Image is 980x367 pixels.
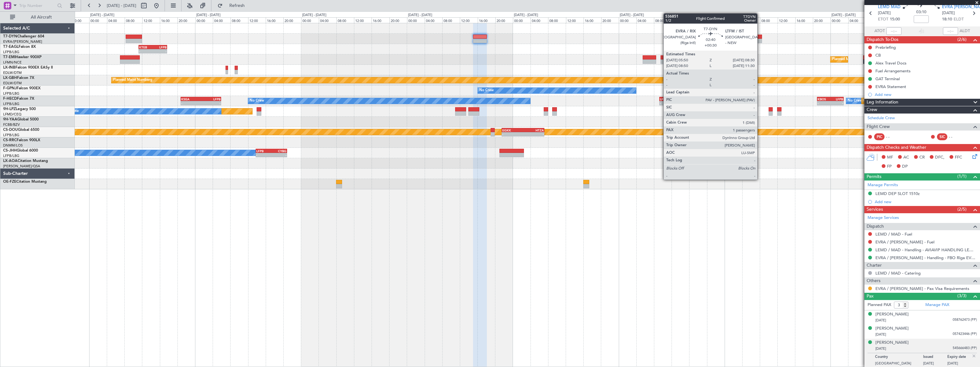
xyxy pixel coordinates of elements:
[867,277,880,285] span: Others
[195,17,213,23] div: 00:00
[957,292,966,299] span: (3/3)
[875,255,977,260] a: EVRA / [PERSON_NAME] - Handling - FBO Riga EVRA / [PERSON_NAME]
[875,311,909,318] div: [PERSON_NAME]
[256,153,271,157] div: -
[107,17,125,23] div: 04:00
[875,286,969,291] a: EVRA / [PERSON_NAME] - Pax Visa Requirements
[3,159,48,163] a: LX-AOACitation Mustang
[953,331,977,337] span: 057423446 (PP)
[601,17,619,23] div: 20:00
[971,353,977,359] img: close
[726,13,750,18] div: [DATE] - [DATE]
[875,332,886,337] span: [DATE]
[795,17,813,23] div: 16:00
[3,149,38,153] a: CS-JHHGlobal 6000
[957,173,966,180] span: (1/1)
[3,35,17,38] span: T7-DYN
[301,17,319,23] div: 00:00
[672,17,689,23] div: 12:00
[867,173,881,181] span: Permits
[955,154,962,161] span: FFC
[89,17,107,23] div: 00:00
[830,17,848,23] div: 00:00
[3,91,19,96] a: LFPB/LBG
[619,17,636,23] div: 00:00
[874,133,885,140] div: PIC
[868,115,895,121] a: Schedule Crew
[878,16,888,23] span: ETOT
[248,17,266,23] div: 12:00
[868,215,899,221] a: Manage Services
[875,318,886,323] span: [DATE]
[3,149,17,153] span: CS-JHH
[3,159,18,163] span: LX-AOA
[514,13,538,18] div: [DATE] - [DATE]
[875,68,911,74] div: Fuel Arrangements
[875,60,906,66] div: Alex Travel Docs
[3,60,22,65] a: LFMN/NCE
[676,101,693,105] div: -
[231,17,248,23] div: 08:00
[902,164,908,170] span: DP
[890,16,900,23] span: 15:00
[319,17,336,23] div: 04:00
[502,128,523,132] div: EGKK
[224,3,250,8] span: Refresh
[3,102,19,106] a: LFPB/LBG
[660,97,676,101] div: LFPB
[3,50,19,54] a: LFPB/LBG
[196,13,220,18] div: [DATE] - [DATE]
[875,231,912,237] a: LEMD / MAD - Fuel
[3,122,20,127] a: FCBB/BZV
[830,97,843,101] div: LFPB
[3,76,17,80] span: LX-GBH
[875,76,900,81] div: GAT Terminal
[113,75,152,85] div: Planned Maint Nurnberg
[181,97,201,101] div: KSEA
[654,17,672,23] div: 08:00
[250,96,264,106] div: No Crew
[949,134,963,140] div: - -
[707,17,725,23] div: 20:00
[3,86,17,90] span: F-GPNJ
[283,17,301,23] div: 20:00
[867,206,883,213] span: Services
[3,55,41,59] a: T7-EMIHawker 900XP
[3,97,17,101] span: F-HECD
[531,17,548,23] div: 04:00
[3,143,23,148] a: DNMM/LOS
[867,223,884,230] span: Dispatch
[3,97,34,101] a: F-HECDFalcon 7X
[875,270,921,276] a: LEMD / MAD - Catering
[660,101,676,105] div: -
[874,28,885,34] span: ATOT
[960,28,970,34] span: ALDT
[886,134,900,140] div: - -
[3,45,19,49] span: T7-EAGL
[3,153,19,158] a: LFPB/LBG
[3,107,16,111] span: 9H-LPZ
[3,66,15,70] span: LX-INB
[875,45,896,50] div: Prebriefing
[3,35,44,38] a: T7-DYNChallenger 604
[887,164,892,170] span: FP
[495,17,513,23] div: 20:00
[878,10,891,16] span: [DATE]
[875,92,977,97] div: Add new
[875,53,881,58] div: CB
[513,17,531,23] div: 00:00
[903,154,909,161] span: AC
[953,317,977,323] span: 058762473 (PP)
[3,39,42,44] a: EVRA/[PERSON_NAME]
[302,13,326,18] div: [DATE] - [DATE]
[916,9,926,15] span: 03:10
[954,16,964,23] span: ELDT
[256,149,271,153] div: LFPB
[867,262,882,269] span: Charter
[153,49,166,53] div: -
[139,49,153,53] div: -
[868,182,898,188] a: Manage Permits
[201,101,221,105] div: -
[177,17,195,23] div: 20:00
[957,36,966,43] span: (2/6)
